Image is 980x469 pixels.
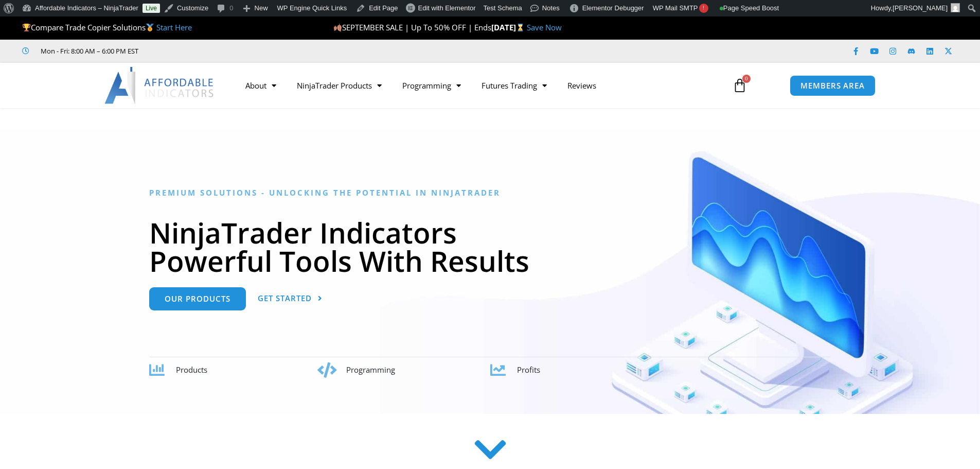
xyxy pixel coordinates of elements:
span: [PERSON_NAME] [893,4,948,12]
a: Save Now [527,22,562,32]
span: Our Products [165,295,230,303]
iframe: Customer reviews powered by Trustpilot [153,46,307,56]
span: Get Started [258,294,312,302]
h6: Premium Solutions - Unlocking the Potential in NinjaTrader [149,188,831,198]
a: MEMBERS AREA [790,75,876,96]
img: ⌛ [516,24,524,31]
span: Profits [517,364,540,375]
img: 🥇 [146,24,154,31]
a: Start Here [156,22,192,32]
span: Products [176,364,207,375]
span: Mon - Fri: 8:00 AM – 6:00 PM EST [38,45,138,57]
span: MEMBERS AREA [800,82,865,90]
a: Live [142,4,160,13]
a: Programming [392,74,471,97]
img: 🍂 [334,24,342,31]
span: 0 [742,75,751,83]
a: NinjaTrader Products [287,74,392,97]
a: Reviews [557,74,607,97]
span: SEPTEMBER SALE | Up To 50% OFF | Ends [333,22,491,32]
a: Get Started [258,287,323,310]
span: ! [699,4,708,13]
a: Futures Trading [471,74,557,97]
a: Our Products [149,287,246,310]
a: About [235,74,287,97]
a: 0 [717,71,762,100]
nav: Menu [235,74,721,97]
h1: NinjaTrader Indicators Powerful Tools With Results [149,218,831,275]
span: Programming [346,364,395,375]
img: LogoAI | Affordable Indicators – NinjaTrader [104,67,215,104]
strong: [DATE] [491,22,527,32]
img: 🏆 [23,24,30,31]
span: Edit with Elementor [418,4,476,12]
span: Compare Trade Copier Solutions [22,22,192,32]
